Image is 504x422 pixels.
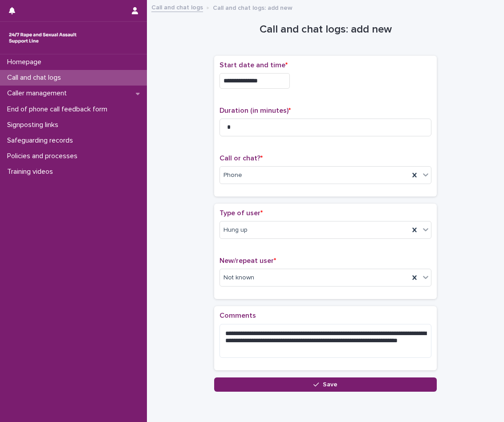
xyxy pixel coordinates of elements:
[214,377,437,392] button: Save
[4,121,65,129] p: Signposting links
[219,257,276,264] span: New/repeat user
[4,58,49,66] p: Homepage
[224,273,254,283] span: Not known
[224,171,242,180] span: Phone
[214,23,437,36] h1: Call and chat logs: add new
[7,29,78,47] img: rhQMoQhaT3yELyF149Cw
[4,105,114,114] p: End of phone call feedback form
[219,209,263,217] span: Type of user
[4,89,74,98] p: Caller management
[4,74,68,82] p: Call and chat logs
[219,107,291,114] span: Duration (in minutes)
[4,168,60,176] p: Training videos
[151,2,203,12] a: Call and chat logs
[4,136,80,145] p: Safeguarding records
[219,312,256,319] span: Comments
[323,381,337,388] span: Save
[4,152,85,160] p: Policies and processes
[219,155,263,162] span: Call or chat?
[224,225,248,235] span: Hung up
[219,61,288,69] span: Start date and time
[213,2,293,12] p: Call and chat logs: add new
